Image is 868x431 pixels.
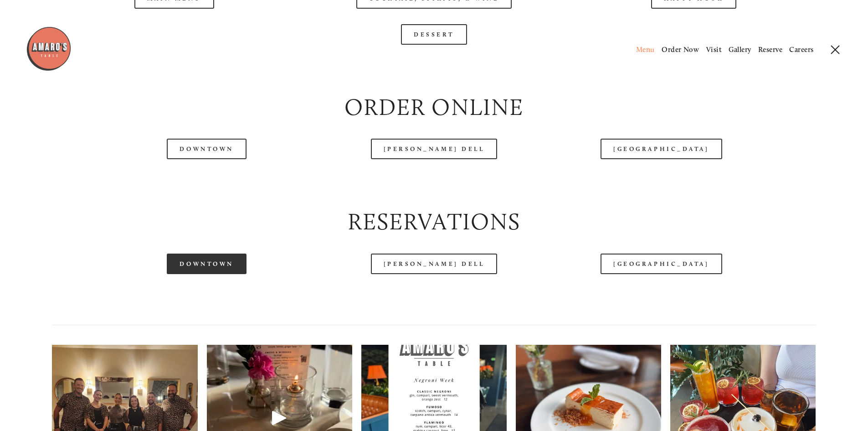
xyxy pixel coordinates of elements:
[601,254,722,274] a: [GEOGRAPHIC_DATA]
[789,45,813,54] a: Careers
[758,45,782,54] a: Reserve
[729,45,751,54] a: Gallery
[371,139,498,159] a: [PERSON_NAME] Dell
[706,45,722,54] a: Visit
[52,91,816,124] h2: Order Online
[636,45,655,54] a: Menu
[601,139,722,159] a: [GEOGRAPHIC_DATA]
[371,254,498,274] a: [PERSON_NAME] Dell
[167,254,246,274] a: Downtown
[662,45,699,54] a: Order Now
[167,139,246,159] a: Downtown
[26,26,72,72] img: Amaro's Table
[52,206,816,238] h2: Reservations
